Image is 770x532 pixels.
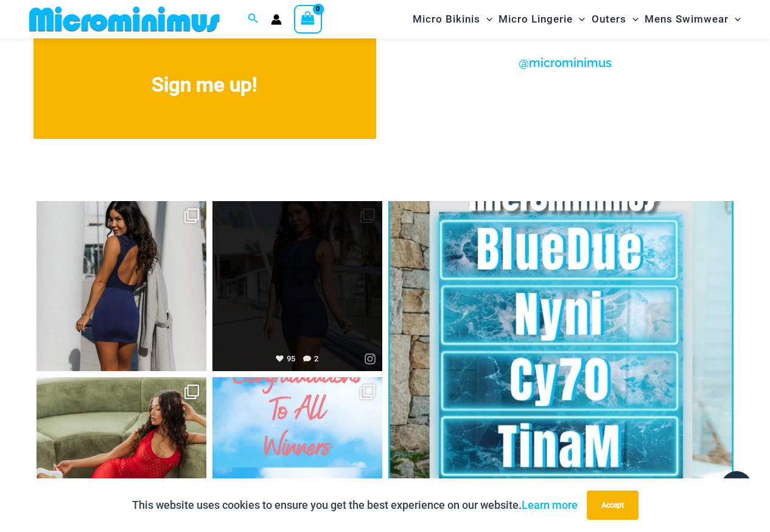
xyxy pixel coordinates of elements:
[271,14,282,25] a: Account icon link
[592,4,626,35] span: Outers
[413,4,480,35] span: Micro Bikinis
[303,354,318,363] span: 2
[645,4,729,35] span: Mens Swimwear
[499,4,573,35] span: Micro Lingerie
[729,4,741,35] span: Menu Toggle
[626,4,639,35] span: Menu Toggle
[248,12,259,27] a: Search icon link
[294,5,322,33] a: View Shopping Cart, empty
[589,4,642,35] a: OutersMenu ToggleMenu Toggle
[480,4,492,35] span: Menu Toggle
[24,5,225,33] img: MM SHOP LOGO FLAT
[410,4,495,35] a: Micro BikinisMenu ToggleMenu Toggle
[408,2,746,37] nav: Site Navigation
[132,496,578,514] p: This website uses cookies to ensure you get the best experience on our website.
[495,4,588,35] a: Micro LingerieMenu ToggleMenu Toggle
[519,55,612,70] a: @microminimus
[359,341,381,371] a: Instagram
[522,498,578,511] a: Learn more
[33,30,376,140] button: Sign me up!
[364,353,376,365] svg: Instagram
[276,354,295,363] span: 95
[642,4,744,35] a: Mens SwimwearMenu ToggleMenu Toggle
[587,491,639,520] button: Accept
[573,4,585,35] span: Menu Toggle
